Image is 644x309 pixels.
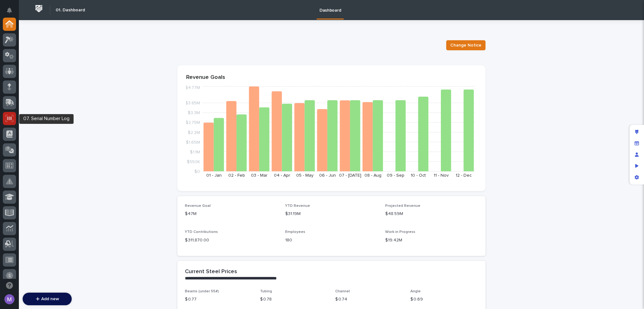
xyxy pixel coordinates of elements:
[188,130,200,135] tspan: $2.2M
[631,172,642,183] div: App settings
[186,120,200,125] tspan: $2.75M
[186,74,477,81] p: Revenue Goals
[97,118,114,125] button: See all
[296,173,314,178] text: 05 - May
[274,173,290,178] text: 04 - Apr
[385,237,478,244] p: $19.42M
[6,129,16,139] img: Brittany
[456,173,472,178] text: 12 - Dec
[285,211,378,217] p: $31.19M
[631,149,642,160] div: Manage users
[52,135,54,140] span: •
[387,173,404,178] text: 09 - Sep
[319,173,336,178] text: 06 - Jun
[190,150,200,154] tspan: $1.1M
[8,8,16,18] div: Notifications
[56,8,85,13] h2: 01. Dashboard
[631,126,642,138] div: Edit layout
[6,97,18,108] img: 1736555164131-43832dd5-751b-4058-ba23-39d91318e5a0
[364,173,381,178] text: 08 - Aug
[185,296,253,303] p: $ 0.77
[187,159,200,164] tspan: $550K
[185,204,211,208] span: Revenue Goal
[185,86,200,90] tspan: $4.77M
[450,42,481,48] span: Change Notice
[260,290,272,293] span: Tubing
[410,296,478,303] p: $ 0.69
[186,140,200,144] tspan: $1.65M
[107,99,114,107] button: Start new chat
[446,40,486,50] button: Change Notice
[285,237,378,244] p: 180
[194,169,200,174] tspan: $0
[285,204,310,208] span: YTD Revenue
[385,230,415,234] span: Work in Progress
[56,152,69,157] span: [DATE]
[335,296,403,303] p: $ 0.74
[185,290,219,293] span: Beams (under 55#)
[63,166,76,170] span: Pylon
[285,230,305,234] span: Employees
[46,79,80,86] span: Onboarding Call
[335,290,350,293] span: Channel
[6,146,16,156] img: Matthew Hall
[185,101,200,105] tspan: $3.85M
[37,77,83,88] a: 🔗Onboarding Call
[411,173,426,178] text: 10 - Oct
[6,35,114,45] p: How can we help?
[251,173,268,178] text: 03 - Mar
[631,160,642,172] div: Preview as
[188,111,200,115] tspan: $3.3M
[185,211,278,217] p: $47M
[56,135,69,140] span: [DATE]
[228,173,245,178] text: 02 - Feb
[3,279,16,292] button: Open support chat
[13,79,34,86] span: Help Docs
[185,230,218,234] span: YTD Contributions
[33,3,45,14] img: Workspace Logo
[410,290,421,293] span: Angle
[52,152,54,157] span: •
[21,97,103,103] div: Start new chat
[39,80,44,85] div: 🔗
[21,103,80,108] div: We're available if you need us!
[434,173,449,178] text: 11 - Nov
[631,138,642,149] div: Manage fields and data
[44,165,76,170] a: Powered byPylon
[260,296,328,303] p: $ 0.78
[206,173,222,178] text: 01 - Jan
[19,135,51,140] span: [PERSON_NAME]
[23,293,72,305] button: Add new
[6,80,11,85] div: 📖
[6,6,19,19] img: Stacker
[385,204,420,208] span: Projected Revenue
[185,237,278,244] p: $ 311,870.00
[13,135,18,140] img: 1736555164131-43832dd5-751b-4058-ba23-39d91318e5a0
[385,211,478,217] p: $48.59M
[339,173,361,178] text: 07 - [DATE]
[6,119,42,124] div: Past conversations
[19,152,51,157] span: [PERSON_NAME]
[3,293,16,306] button: users-avatar
[6,25,114,35] p: Welcome 👋
[4,77,37,88] a: 📖Help Docs
[3,4,16,17] button: Notifications
[185,268,237,275] h2: Current Steel Prices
